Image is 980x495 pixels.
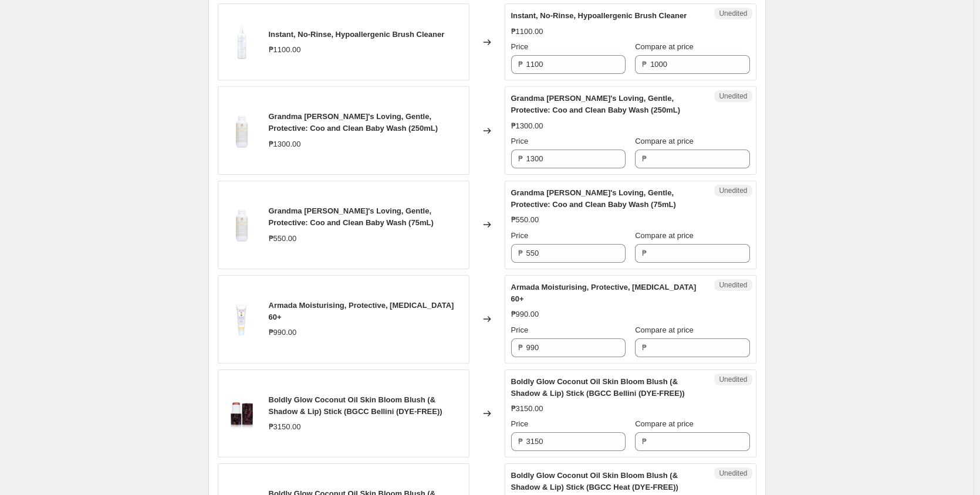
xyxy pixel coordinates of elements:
[719,469,747,478] span: Unedited
[518,437,523,446] span: ₱
[511,283,697,303] span: Armada Moisturising, Protective, [MEDICAL_DATA] 60+
[269,30,445,39] span: Instant, No-Rinse, Hypoallergenic Brush Cleaner
[269,44,301,56] div: ₱1100.00
[511,188,676,209] span: Grandma [PERSON_NAME]'s Loving, Gentle, Protective: Coo and Clean Baby Wash (75mL)
[635,42,694,51] span: Compare at price
[635,231,694,240] span: Compare at price
[642,154,647,163] span: ₱
[511,120,543,132] div: ₱1300.00
[511,326,529,334] span: Price
[518,249,523,257] span: ₱
[224,396,259,431] img: SB-BlushStick-Pant-together-withCap-1200x1200_80x.png
[224,207,259,242] img: GMINNIE-CooClean-250mL-NonDrugLabel-RGB-1000x1000-20170830_80x.jpg
[719,9,747,18] span: Unedited
[511,419,529,428] span: Price
[269,421,301,433] div: ₱3150.00
[269,327,297,338] div: ₱990.00
[224,25,259,60] img: SB-BrushCleaner-Instant-109-nondruglabel-RGB-1200x1200-20170731_80x.jpg
[642,437,647,446] span: ₱
[269,206,434,227] span: Grandma [PERSON_NAME]'s Loving, Gentle, Protective: Coo and Clean Baby Wash (75mL)
[635,326,694,334] span: Compare at price
[269,301,454,321] span: Armada Moisturising, Protective, [MEDICAL_DATA] 60+
[719,375,747,384] span: Unedited
[642,60,647,69] span: ₱
[511,42,529,51] span: Price
[518,60,523,69] span: ₱
[511,471,678,491] span: Boldly Glow Coconut Oil Skin Bloom Blush (& Shadow & Lip) Stick (BGCC Heat (DYE-FREE))
[642,343,647,352] span: ₱
[511,231,529,240] span: Price
[719,91,747,101] span: Unedited
[224,113,259,148] img: GMINNIE-CooClean-250mL-NonDrugLabel-RGB-1000x1000-20170830_80x.jpg
[511,214,539,226] div: ₱550.00
[269,112,438,133] span: Grandma [PERSON_NAME]'s Loving, Gentle, Protective: Coo and Clean Baby Wash (250mL)
[511,403,543,415] div: ₱3150.00
[518,343,523,352] span: ₱
[642,249,647,257] span: ₱
[269,233,297,245] div: ₱550.00
[635,137,694,145] span: Compare at price
[269,138,301,150] div: ₱1300.00
[511,308,539,320] div: ₱990.00
[511,11,687,20] span: Instant, No-Rinse, Hypoallergenic Brush Cleaner
[511,94,680,114] span: Grandma [PERSON_NAME]'s Loving, Gentle, Protective: Coo and Clean Baby Wash (250mL)
[269,395,442,416] span: Boldly Glow Coconut Oil Skin Bloom Blush (& Shadow & Lip) Stick (BGCC Bellini (DYE-FREE))
[224,301,259,337] img: ArmadaLipBalm_80x.jpg
[719,186,747,195] span: Unedited
[511,26,543,38] div: ₱1100.00
[719,280,747,290] span: Unedited
[511,377,685,398] span: Boldly Glow Coconut Oil Skin Bloom Blush (& Shadow & Lip) Stick (BGCC Bellini (DYE-FREE))
[518,154,523,163] span: ₱
[635,419,694,428] span: Compare at price
[511,137,529,145] span: Price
